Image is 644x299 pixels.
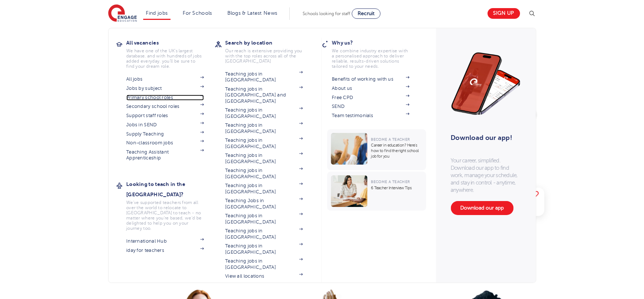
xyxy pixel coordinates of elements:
a: Looking to teach in the [GEOGRAPHIC_DATA]?We've supported teachers from all over the world to rel... [126,179,215,231]
a: Teaching Jobs in [GEOGRAPHIC_DATA] [225,198,303,210]
a: Become a TeacherCareer in education? Here’s how to find the right school job for you [327,129,428,170]
h3: All vacancies [126,38,215,48]
a: Support staff roles [126,113,204,119]
h3: Why us? [332,38,420,48]
a: Teaching jobs in [GEOGRAPHIC_DATA] [225,71,303,83]
a: Benefits of working with us [332,76,409,82]
p: Your career, simplified. Download our app to find work, manage your schedule, and stay in control... [451,157,521,194]
a: Non-classroom jobs [126,140,204,146]
a: SEND [332,103,409,109]
h3: Search by location [225,38,314,48]
a: Teaching jobs in [GEOGRAPHIC_DATA] [225,122,303,134]
a: Blogs & Latest News [227,10,278,16]
a: Recruit [352,8,380,19]
a: Teaching jobs in [GEOGRAPHIC_DATA] [225,213,303,225]
a: For Schools [183,10,212,16]
a: Teaching jobs in [GEOGRAPHIC_DATA] [225,152,303,165]
a: Sign up [488,8,520,19]
p: 6 Teacher Interview Tips [371,185,422,191]
a: iday for teachers [126,247,204,253]
p: Our reach is extensive providing you with the top roles across all of the [GEOGRAPHIC_DATA] [225,48,303,64]
a: Teaching jobs in [GEOGRAPHIC_DATA] [225,137,303,149]
a: All vacanciesWe have one of the UK's largest database. and with hundreds of jobs added everyday. ... [126,38,215,69]
a: Secondary school roles [126,103,204,109]
a: Download our app [451,201,513,215]
a: Teaching jobs in [GEOGRAPHIC_DATA] and [GEOGRAPHIC_DATA] [225,86,303,104]
a: Jobs in SEND [126,122,204,128]
a: Supply Teaching [126,131,204,137]
a: Teaching jobs in [GEOGRAPHIC_DATA] [225,107,303,119]
a: Why us?We combine industry expertise with a personalised approach to deliver reliable, results-dr... [332,38,420,69]
a: International Hub [126,238,204,244]
a: Teaching jobs in [GEOGRAPHIC_DATA] [225,243,303,255]
a: Primary school roles [126,95,204,101]
a: Team testimonials [332,113,409,119]
p: We have one of the UK's largest database. and with hundreds of jobs added everyday. you'll be sur... [126,48,204,69]
a: Search by locationOur reach is extensive providing you with the top roles across all of the [GEOG... [225,38,314,64]
a: Find jobs [146,10,168,16]
p: Career in education? Here’s how to find the right school job for you [371,143,422,159]
a: Teaching jobs in [GEOGRAPHIC_DATA] [225,258,303,270]
span: Recruit [358,11,375,16]
a: View all locations [225,273,303,279]
a: Teaching jobs in [GEOGRAPHIC_DATA] [225,228,303,240]
h3: Download our app! [451,130,517,146]
a: All jobs [126,76,204,82]
a: Teaching jobs in [GEOGRAPHIC_DATA] [225,183,303,195]
a: Become a Teacher6 Teacher Interview Tips [327,172,428,211]
a: About us [332,85,409,91]
a: Teaching jobs in [GEOGRAPHIC_DATA] [225,168,303,180]
span: Become a Teacher [371,180,410,184]
span: Schools looking for staff [303,11,350,16]
a: Jobs by subject [126,85,204,91]
p: We've supported teachers from all over the world to relocate to [GEOGRAPHIC_DATA] to teach - no m... [126,200,204,231]
h3: Looking to teach in the [GEOGRAPHIC_DATA]? [126,179,215,200]
span: Become a Teacher [371,137,410,141]
a: Free CPD [332,95,409,101]
img: Engage Education [108,4,137,23]
a: Teaching Assistant Apprenticeship [126,149,204,161]
p: We combine industry expertise with a personalised approach to deliver reliable, results-driven so... [332,48,409,69]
